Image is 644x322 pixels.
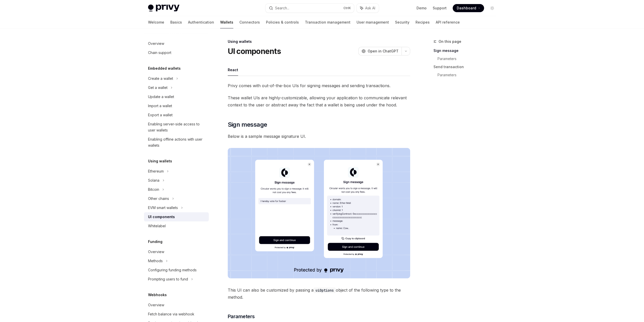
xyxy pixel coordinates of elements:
button: React [228,64,238,76]
h5: Embedded wallets [148,65,181,71]
a: Configuring funding methods [144,266,209,275]
a: User management [357,16,389,28]
a: Sign message [433,47,500,55]
a: Transaction management [305,16,350,28]
a: Dashboard [453,4,484,12]
a: Policies & controls [266,16,299,28]
span: These wallet UIs are highly-customizable, allowing your application to communicate relevant conte... [228,94,410,108]
a: Authentication [188,16,214,28]
div: Using wallets [228,39,410,44]
span: Sign message [228,121,267,129]
a: Overview [144,39,209,48]
a: Overview [144,300,209,310]
a: Export a wallet [144,110,209,120]
img: light logo [148,5,179,12]
div: Enabling server-side access to user wallets [148,121,206,133]
div: Create a wallet [148,75,173,82]
button: Open in ChatGPT [358,47,402,55]
a: API reference [436,16,460,28]
span: Dashboard [457,6,476,11]
span: Ctrl K [343,6,351,10]
div: Ethereum [148,168,164,174]
div: Methods [148,258,163,264]
h5: Webhooks [148,292,167,298]
a: Parameters [438,55,500,63]
button: Search...CtrlK [265,4,354,13]
div: EVM smart wallets [148,205,178,211]
a: Demo [417,6,427,11]
span: Open in ChatGPT [368,49,399,54]
a: Overview [144,247,209,256]
div: Prompting users to fund [148,276,188,282]
div: Export a wallet [148,112,173,118]
span: On this page [439,39,461,45]
span: Ask AI [365,6,375,11]
span: Parameters [228,313,255,320]
div: UI components [148,214,175,220]
div: Overview [148,41,164,47]
div: Search... [275,5,289,11]
a: Send transaction [433,63,500,71]
span: Privy comes with out-of-the-box UIs for signing messages and sending transactions. [228,82,410,89]
a: Support [433,6,447,11]
div: Enabling offline actions with user wallets [148,136,206,148]
a: Recipes [416,16,430,28]
img: images/Sign.png [228,148,410,278]
div: Update a wallet [148,94,174,100]
h1: UI components [228,47,281,56]
a: Import a wallet [144,101,209,110]
a: UI components [144,212,209,221]
div: Fetch balance via webhook [148,311,194,317]
button: Ask AI [357,4,379,13]
span: Below is a sample message signature UI. [228,133,410,140]
div: Import a wallet [148,103,172,109]
h5: Using wallets [148,158,172,164]
a: Parameters [438,71,500,79]
a: Basics [170,16,182,28]
a: Security [395,16,409,28]
span: This UI can also be customized by passing a object of the following type to the method. [228,287,410,301]
a: Connectors [239,16,260,28]
button: Toggle dark mode [488,4,496,12]
div: Overview [148,249,164,255]
a: Chain support [144,48,209,57]
a: Welcome [148,16,164,28]
h5: Funding [148,239,162,245]
code: uiOptions [314,288,336,293]
a: Wallets [220,16,233,28]
div: Solana [148,177,159,183]
div: Overview [148,302,164,308]
div: Get a wallet [148,85,168,91]
a: Enabling server-side access to user wallets [144,120,209,135]
div: Configuring funding methods [148,267,197,273]
a: Whitelabel [144,221,209,231]
a: Fetch balance via webhook [144,310,209,319]
div: Whitelabel [148,223,166,229]
div: Bitcoin [148,186,159,193]
div: Chain support [148,50,171,56]
div: Other chains [148,196,169,202]
a: Enabling offline actions with user wallets [144,135,209,150]
a: Update a wallet [144,92,209,101]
